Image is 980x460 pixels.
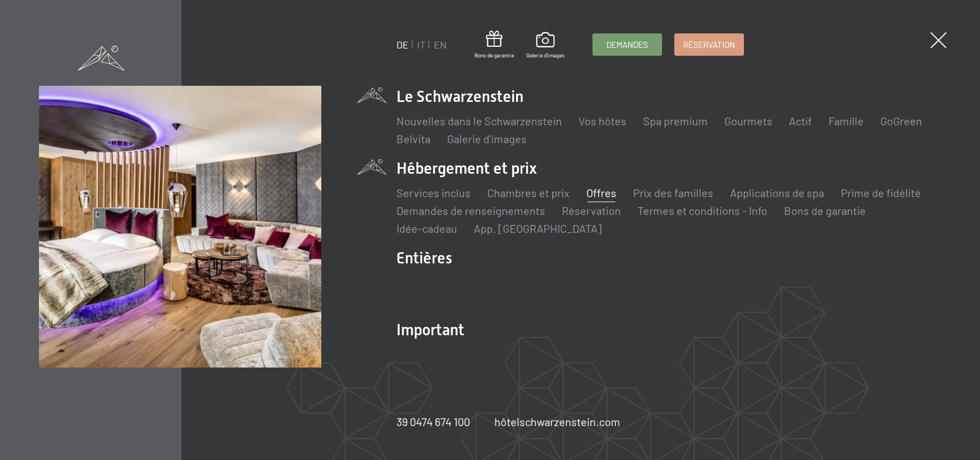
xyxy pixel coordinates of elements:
[643,114,708,128] a: Spa premium
[396,132,430,145] a: Belvita
[396,114,562,128] a: Nouvelles dans le Schwarzenstein
[396,204,545,217] a: Demandes de renseignements
[396,414,470,429] a: 39 0474 674 100
[593,34,661,55] a: Demandes
[417,38,425,51] a: IT
[562,204,621,217] a: Réservation
[474,51,514,59] span: Bons de garantie
[638,204,767,217] a: Termes et conditions - Info
[447,132,527,145] a: Galerie d'images
[434,38,447,51] a: EN
[526,32,565,59] a: Galerie d'images
[880,114,922,128] a: GoGreen
[494,414,620,429] a: hôtelschwarzenstein.com
[579,114,626,128] a: Vos hôtes
[474,31,514,59] a: Bons de garantie
[487,186,570,199] a: Chambres et prix
[829,114,864,128] a: Famille
[396,222,457,235] a: Idée-cadeau
[586,186,616,199] a: Offres
[396,415,470,428] span: 39 0474 674 100
[730,186,824,199] a: Applications de spa
[633,186,713,199] a: Prix des familles
[606,39,648,51] span: Demandes
[474,222,602,235] a: App. [GEOGRAPHIC_DATA]
[724,114,772,128] a: Gourmets
[526,51,565,59] span: Galerie d'images
[683,39,735,51] span: Réservation
[396,38,409,51] a: DE
[784,204,866,217] a: Bons de garantie
[675,34,743,55] a: Réservation
[789,114,812,128] a: Actif
[396,186,471,199] a: Services inclus
[841,186,921,199] a: Prime de fidélité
